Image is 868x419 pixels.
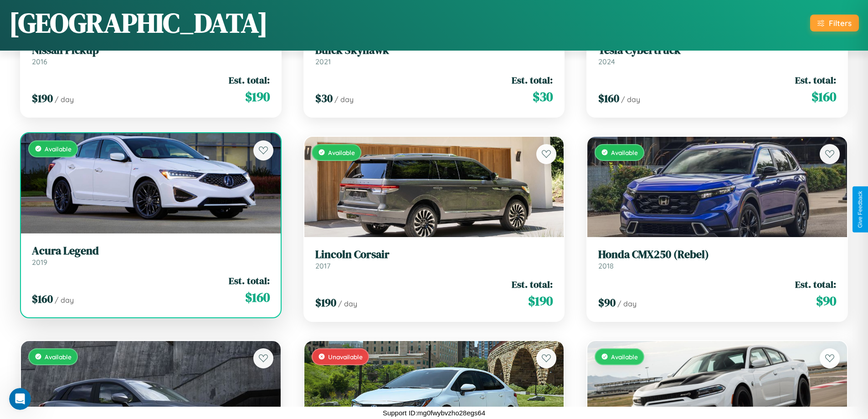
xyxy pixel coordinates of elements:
span: / day [55,95,74,104]
iframe: Intercom live chat [9,388,31,410]
h3: Nissan Pickup [32,44,270,57]
span: $ 30 [533,88,553,106]
span: $ 190 [245,88,270,106]
span: Est. total: [512,73,553,87]
span: 2016 [32,57,47,66]
h3: Buick Skyhawk [315,44,553,57]
span: Available [45,145,72,153]
span: $ 160 [598,91,619,106]
a: Tesla Cybertruck2024 [598,44,836,66]
span: $ 190 [315,295,336,310]
h3: Acura Legend [32,244,270,258]
span: / day [617,299,637,308]
span: Available [328,149,355,156]
span: Available [611,353,638,361]
span: $ 30 [315,91,333,106]
span: Available [45,353,72,361]
div: Filters [829,18,852,28]
span: Available [611,149,638,156]
h1: [GEOGRAPHIC_DATA] [9,4,268,41]
span: 2018 [598,261,614,270]
h3: Lincoln Corsair [315,248,553,261]
span: Est. total: [229,73,270,87]
span: Est. total: [795,73,836,87]
span: / day [55,295,74,305]
span: $ 90 [816,292,836,310]
span: Est. total: [795,278,836,291]
span: 2017 [315,261,330,270]
span: / day [621,95,640,104]
span: $ 160 [32,291,53,306]
span: / day [338,299,357,308]
span: / day [334,95,354,104]
span: 2024 [598,57,615,66]
span: Est. total: [229,274,270,287]
a: Lincoln Corsair2017 [315,248,553,270]
span: $ 160 [812,88,836,106]
h3: Honda CMX250 (Rebel) [598,248,836,261]
span: $ 90 [598,295,616,310]
span: 2019 [32,258,47,267]
span: Unavailable [328,353,363,361]
div: Give Feedback [857,191,863,228]
span: $ 160 [245,288,270,306]
button: Filters [810,15,859,31]
a: Honda CMX250 (Rebel)2018 [598,248,836,270]
span: $ 190 [32,91,53,106]
span: Est. total: [512,278,553,291]
span: 2021 [315,57,331,66]
p: Support ID: mg0fwybvzho28egs64 [383,407,485,419]
h3: Tesla Cybertruck [598,44,836,57]
a: Acura Legend2019 [32,244,270,267]
a: Nissan Pickup2016 [32,44,270,66]
span: $ 190 [528,292,553,310]
a: Buick Skyhawk2021 [315,44,553,66]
